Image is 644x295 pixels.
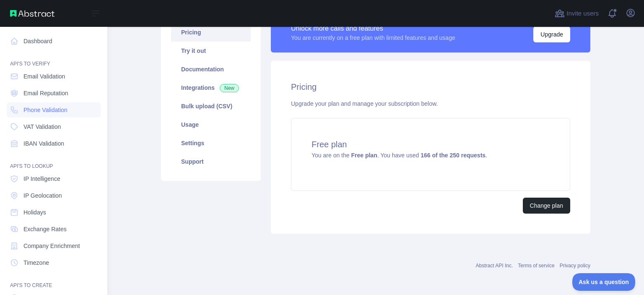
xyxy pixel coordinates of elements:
a: Usage [171,115,251,134]
h4: Free plan [312,138,550,150]
a: Holidays [7,205,101,220]
a: Exchange Rates [7,222,101,237]
a: Phone Validation [7,102,101,117]
a: Timezone [7,255,101,270]
span: Timezone [23,258,49,267]
span: Invite users [566,9,599,18]
span: IBAN Validation [23,139,64,148]
a: VAT Validation [7,119,101,134]
a: Privacy policy [560,263,590,269]
button: Change plan [523,198,570,214]
a: Try it out [171,42,251,60]
a: Integrations New [171,78,251,97]
div: Unlock more calls and features [291,23,455,34]
strong: 166 of the 250 requests [421,152,486,159]
a: Documentation [171,60,251,78]
span: Company Enrichment [23,242,80,250]
div: API'S TO LOOKUP [7,153,101,170]
span: Email Validation [23,72,65,81]
a: Pricing [171,23,251,42]
a: Email Reputation [7,86,101,101]
a: Terms of service [518,263,554,269]
h2: Pricing [291,81,570,93]
span: IP Intelligence [23,175,60,183]
a: IP Intelligence [7,171,101,186]
button: Invite users [553,7,600,20]
span: Exchange Rates [23,225,67,233]
a: Support [171,152,251,171]
a: Dashboard [7,34,101,49]
button: Upgrade [533,26,570,42]
a: IBAN Validation [7,136,101,151]
a: Company Enrichment [7,238,101,253]
div: Upgrade your plan and manage your subscription below. [291,99,570,108]
a: Email Validation [7,69,101,84]
span: You are on the . You have used . [312,152,487,159]
a: Abstract API Inc. [476,263,513,269]
span: Phone Validation [23,106,68,114]
img: Abstract API [10,10,55,17]
strong: Free plan [351,152,377,159]
span: VAT Validation [23,123,61,131]
span: Holidays [23,208,46,217]
span: Email Reputation [23,89,68,97]
a: Settings [171,134,251,152]
iframe: Toggle Customer Support [572,273,636,291]
span: New [220,84,239,92]
div: API'S TO VERIFY [7,50,101,67]
div: API'S TO CREATE [7,272,101,289]
a: Bulk upload (CSV) [171,97,251,115]
span: IP Geolocation [23,191,62,200]
a: IP Geolocation [7,188,101,203]
div: You are currently on a free plan with limited features and usage [291,34,455,42]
